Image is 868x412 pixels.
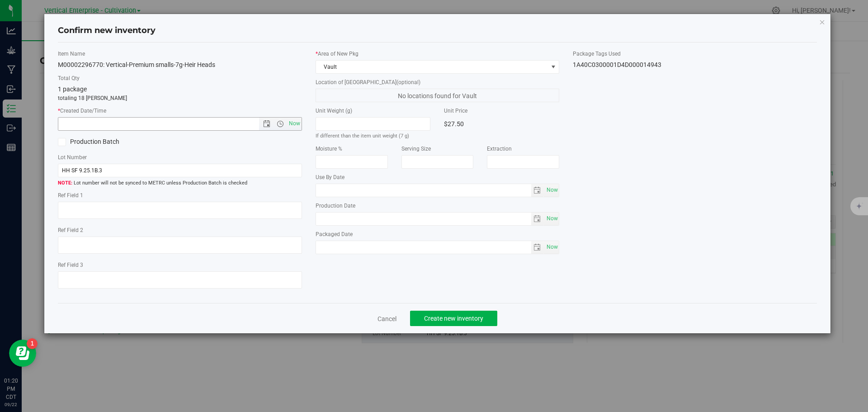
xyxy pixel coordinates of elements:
[531,184,544,197] span: select
[316,133,409,139] small: If different than the item unit weight (7 g)
[424,315,483,322] span: Create new inventory
[531,213,544,225] span: select
[444,117,559,131] div: $27.50
[316,202,560,210] label: Production Date
[316,107,431,115] label: Unit Weight (g)
[58,85,87,93] span: 1 package
[316,50,560,58] label: Area of New Pkg
[259,120,274,128] span: Open the date view
[58,60,302,70] div: M00002296770: Vertical-Premium smalls-7g-Heir Heads
[9,340,36,367] iframe: Resource center
[58,153,302,161] label: Lot Number
[316,173,560,181] label: Use By Date
[27,338,38,349] iframe: Resource center unread badge
[531,241,544,254] span: select
[58,74,302,82] label: Total Qty
[58,50,302,58] label: Item Name
[444,107,559,115] label: Unit Price
[287,117,302,130] span: Set Current date
[401,145,474,153] label: Serving Size
[377,314,396,323] a: Cancel
[396,79,420,85] span: (optional)
[487,145,559,153] label: Extraction
[573,50,817,58] label: Package Tags Used
[573,60,817,70] div: 1A40C0300001D4D000014943
[58,180,302,187] span: Lot number will not be synced to METRC unless Production Batch is checked
[544,184,559,197] span: select
[58,137,173,147] label: Production Batch
[272,120,288,128] span: Open the time view
[316,89,560,102] span: No locations found for Vault
[544,212,560,225] span: Set Current date
[316,145,388,153] label: Moisture %
[58,107,302,115] label: Created Date/Time
[316,230,560,238] label: Packaged Date
[544,241,559,254] span: select
[58,191,302,199] label: Ref Field 1
[58,25,156,37] h4: Confirm new inventory
[58,94,302,102] p: totaling 18 [PERSON_NAME]
[316,78,560,86] label: Location of [GEOGRAPHIC_DATA]
[58,226,302,234] label: Ref Field 2
[544,184,560,197] span: Set Current date
[410,311,497,326] button: Create new inventory
[316,61,548,73] span: Vault
[544,241,560,254] span: Set Current date
[58,261,302,269] label: Ref Field 3
[544,213,559,225] span: select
